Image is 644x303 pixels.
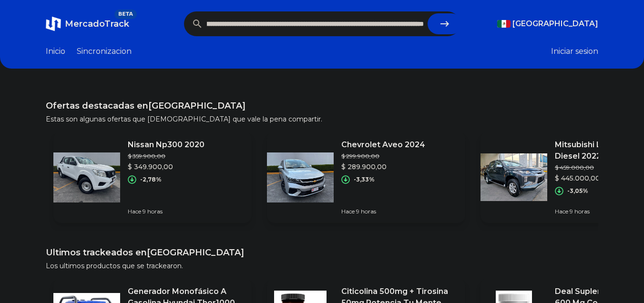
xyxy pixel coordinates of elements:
p: $ 349.900,00 [128,162,204,172]
a: Sincronizacion [77,46,132,57]
h1: Ultimos trackeados en [GEOGRAPHIC_DATA] [46,246,598,259]
h1: Ofertas destacadas en [GEOGRAPHIC_DATA] [46,99,598,112]
span: [GEOGRAPHIC_DATA] [512,18,598,30]
a: Featured imageChevrolet Aveo 2024$ 299.900,00$ 289.900,00-3,33%Hace 9 horas [267,131,465,223]
a: MercadoTrackBETA [46,16,129,31]
img: Featured image [53,144,120,211]
p: -3,33% [354,176,375,183]
button: Iniciar sesion [551,46,598,57]
p: $ 359.900,00 [128,152,204,160]
p: Hace 9 horas [341,208,425,215]
img: Mexico [497,20,511,28]
img: Featured image [480,144,547,211]
p: $ 289.900,00 [341,162,425,172]
p: Chevrolet Aveo 2024 [341,139,425,151]
p: Nissan Np300 2020 [128,139,204,151]
a: Inicio [46,46,65,57]
a: Featured imageNissan Np300 2020$ 359.900,00$ 349.900,00-2,78%Hace 9 horas [53,131,252,223]
p: Los ultimos productos que se trackearon. [46,261,598,271]
p: Hace 9 horas [128,208,204,215]
span: MercadoTrack [65,19,129,29]
img: MercadoTrack [46,16,61,31]
p: -3,05% [567,187,588,195]
img: Featured image [267,144,334,211]
button: [GEOGRAPHIC_DATA] [497,18,598,30]
p: $ 299.900,00 [341,152,425,160]
p: -2,78% [140,176,162,183]
span: BETA [114,10,137,19]
p: Estas son algunas ofertas que [DEMOGRAPHIC_DATA] que vale la pena compartir. [46,114,598,124]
